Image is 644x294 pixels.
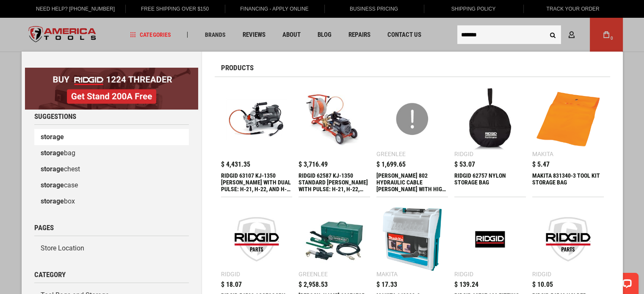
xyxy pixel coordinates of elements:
a: Brands [201,29,229,41]
div: Ridgid [532,271,551,277]
span: $ 18.07 [221,281,242,288]
b: storage [41,149,64,157]
img: RIDGID 54528 ACCESSORY STORAGE BAG [225,208,288,271]
img: RIDGID 54548 HOLDER, ACCESSORY STORAGE [536,208,600,271]
b: storage [41,181,64,189]
img: MAKITA 831340-3 TOOL KIT STORAGE BAG [536,88,600,151]
span: $ 53.07 [454,161,475,168]
img: RIDGID 93707 122 FITTING BRUSH STORAGE KIT INCLUDES MOUNTABLE STORAGE RACK, QUICK-CHANGE COLLET, ... [459,208,522,271]
a: storagechest [34,161,189,177]
div: Makita [376,271,398,277]
img: BOGO: Buy RIDGID® 1224 Threader, Get Stand 200A Free! [25,68,198,110]
a: RIDGID 62757 NYLON STORAGE BAG Ridgid $ 53.07 RIDGID 62757 NYLON STORAGE BAG [454,83,526,197]
span: $ 1,699.65 [376,161,406,168]
b: storage [41,165,64,173]
span: $ 5.47 [532,161,550,168]
a: BOGO: Buy RIDGID® 1224 Threader, Get Stand 200A Free! [25,68,198,74]
div: MAKITA 831340-3 TOOL KIT STORAGE BAG [532,172,604,192]
button: Open LiveChat chat widget [97,11,108,21]
span: $ 3,716.49 [299,161,328,168]
a: storagebag [34,145,189,161]
a: Categories [126,29,174,41]
span: Brands [205,32,225,38]
span: Products [221,64,254,71]
a: storagebox [34,193,189,209]
p: We're away right now. Please check back later! [12,13,96,19]
div: RIDGID 63107 KJ-1350 JETTER WITH DUAL PULSE: H-21, H-22, AND H-24 1/8 [221,172,293,192]
div: RIDGID 62587 KJ-1350 STANDARD JETTER WITH PULSE: H-21, H-22, AND H-24 1/8 [299,172,370,192]
div: Greenlee [376,151,406,157]
div: Greenlee [299,271,328,277]
b: storage [41,133,64,141]
a: MAKITA 831340-3 TOOL KIT STORAGE BAG Makita $ 5.47 MAKITA 831340-3 TOOL KIT STORAGE BAG [532,83,604,197]
img: MAKITA 143308-0 ACCESSORY STORAGE CONTAINER, TM3010CX1 [381,208,444,271]
div: GREENLEE 802 HYDRAULIC CABLE BENDER WITH HIGH PRESSURE HOSE UNIT AND STORAGE BOX [376,172,448,192]
span: $ 4,431.35 [221,161,250,168]
div: Ridgid [221,271,240,277]
span: $ 2,958.53 [299,281,328,288]
div: RIDGID 62757 NYLON STORAGE BAG [454,172,526,192]
a: Store Location [34,240,189,256]
div: Ridgid [454,151,473,157]
span: Pages [34,224,54,231]
span: $ 17.33 [376,281,397,288]
span: Suggestions [34,113,76,120]
div: Ridgid [454,271,473,277]
img: GREENLEE 802 HYDRAULIC CABLE BENDER WITH HIGH PRESSURE HOSE UNIT AND STORAGE BOX [381,88,444,151]
span: $ 139.24 [454,281,478,288]
span: Category [34,271,66,278]
a: storagecase [34,177,189,193]
img: RIDGID 63107 KJ-1350 JETTER WITH DUAL PULSE: H-21, H-22, AND H-24 1/8 [225,88,288,151]
a: storage [34,129,189,145]
span: $ 10.05 [532,281,553,288]
a: RIDGID 62587 KJ-1350 STANDARD JETTER WITH PULSE: H-21, H-22, AND H-24 1/8 $ 3,716.49 RIDGID 62587... [299,83,370,197]
img: RIDGID 62587 KJ-1350 STANDARD JETTER WITH PULSE: H-21, H-22, AND H-24 1/8 [303,88,366,151]
a: RIDGID 63107 KJ-1350 JETTER WITH DUAL PULSE: H-21, H-22, AND H-24 1/8 $ 4,431.35 RIDGID 63107 KJ-... [221,83,293,197]
img: RIDGID 62757 NYLON STORAGE BAG [459,88,522,151]
span: Categories [130,32,171,38]
a: GREENLEE 802 HYDRAULIC CABLE BENDER WITH HIGH PRESSURE HOSE UNIT AND STORAGE BOX Greenlee $ 1,699... [376,83,448,197]
button: Search [545,27,561,43]
div: Makita [532,151,553,157]
img: GREENLEE 800F1725 HYDRAULIC CABLE BENDER WITH 1725 FOOT PUMP, HIGH PRESSURE HOSE UNIT AND STORAGE... [303,208,366,271]
b: storage [41,197,64,205]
